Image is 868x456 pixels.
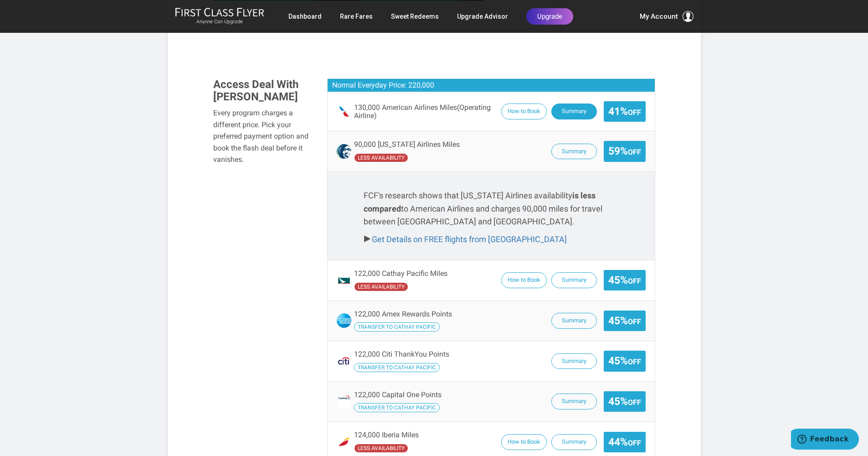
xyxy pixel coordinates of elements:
span: My Account [640,11,678,22]
span: Iberia has undefined availability seats availability compared to the operating carrier. [354,444,408,453]
button: Summary [551,272,597,288]
small: Off [628,148,641,156]
span: 45% [608,315,641,326]
span: 44% [608,436,641,448]
button: How to Book [501,104,547,119]
button: Summary [551,434,597,450]
span: (Operating Airline) [354,103,491,120]
button: How to Book [501,272,547,288]
a: Upgrade [526,8,573,25]
button: How to Book [501,434,547,450]
a: Rare Fares [340,8,373,25]
a: Dashboard [288,8,322,25]
small: Anyone Can Upgrade [175,19,264,25]
span: 59% [608,145,641,157]
a: Sweet Redeems [391,8,439,25]
button: Summary [551,394,597,409]
span: Transfer your Capital One Points to Cathay Pacific [354,403,440,412]
span: 122,000 Cathay Pacific Miles [354,269,447,278]
span: 41% [608,106,641,117]
h3: Access Deal With [PERSON_NAME] [213,78,313,103]
span: 45% [608,355,641,367]
span: Cathay Pacific has undefined availability seats availability compared to the operating carrier. [354,282,408,291]
span: 130,000 American Airlines Miles [354,104,497,119]
small: Off [628,398,641,407]
small: Off [628,108,641,117]
small: Off [628,277,641,285]
small: Off [628,439,641,447]
iframe: Opens a widget where you can find more information [791,429,859,451]
span: 122,000 Capital One Points [354,390,442,399]
button: Summary [551,353,597,369]
span: 45% [608,396,641,407]
button: Summary [551,104,597,119]
a: Get Details on FREE flights from [GEOGRAPHIC_DATA] [372,234,567,244]
span: 90,000 [US_STATE] Airlines Miles [354,140,460,149]
span: 122,000 Amex Rewards Points [354,310,452,318]
strong: is less compared [364,191,596,213]
div: Every program charges a different price. Pick your preferred payment option and book the flash de... [213,107,313,166]
img: First Class Flyer [175,7,264,17]
small: Off [628,317,641,326]
span: Transfer your Amex Rewards Points to Cathay Pacific [354,322,440,332]
a: Upgrade Advisor [457,8,508,25]
p: ⯈ [364,233,619,246]
button: Summary [551,144,597,160]
button: My Account [640,11,693,22]
h3: Normal Everyday Price: 220,000 [328,79,655,92]
span: 122,000 Citi ThankYou Points [354,350,449,358]
button: Summary [551,313,597,329]
span: Alaska Airlines has undefined availability seats availability compared to the operating carrier. [354,153,408,162]
span: 124,000 Iberia Miles [354,431,419,439]
span: 45% [608,275,641,286]
small: Off [628,358,641,366]
span: Transfer your Citi ThankYou Points to Cathay Pacific [354,363,440,372]
p: FCF's research shows that [US_STATE] Airlines availability to American Airlines and charges 90,00... [364,189,619,228]
a: First Class FlyerAnyone Can Upgrade [175,7,264,26]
